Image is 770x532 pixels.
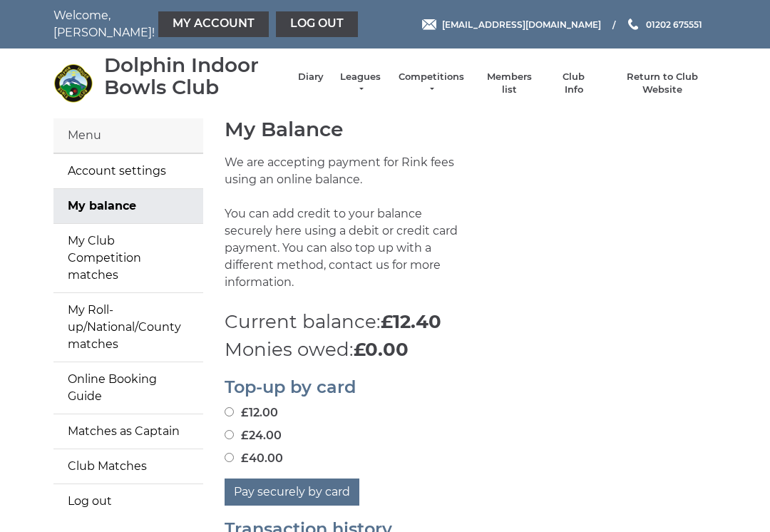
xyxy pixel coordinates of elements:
[442,19,601,29] span: [EMAIL_ADDRESS][DOMAIN_NAME]
[225,378,717,397] h2: Top-up by card
[53,484,203,518] a: Log out
[53,449,203,484] a: Club Matches
[158,11,269,37] a: My Account
[422,19,436,30] img: Email
[225,336,717,364] p: Monies owed:
[53,414,203,449] a: Matches as Captain
[628,19,638,30] img: Phone us
[225,450,283,467] label: £40.00
[422,18,601,31] a: Email [EMAIL_ADDRESS][DOMAIN_NAME]
[626,18,702,31] a: Phone us 01202 675551
[53,118,203,153] div: Menu
[225,430,234,439] input: £24.00
[225,308,717,336] p: Current balance:
[225,118,717,140] h1: My Balance
[225,407,234,416] input: £12.00
[338,71,383,96] a: Leagues
[53,154,203,188] a: Account settings
[298,71,324,83] a: Diary
[104,54,284,98] div: Dolphin Indoor Bowls Club
[53,189,203,223] a: My balance
[225,479,359,506] button: Pay securely by card
[609,71,717,96] a: Return to Club Website
[53,63,93,103] img: Dolphin Indoor Bowls Club
[276,11,358,37] a: Log out
[225,453,234,462] input: £40.00
[381,310,441,333] strong: £12.40
[225,154,460,308] p: We are accepting payment for Rink fees using an online balance. You can add credit to your balanc...
[53,224,203,292] a: My Club Competition matches
[553,71,595,96] a: Club Info
[646,19,702,29] span: 01202 675551
[53,362,203,414] a: Online Booking Guide
[225,404,278,421] label: £12.00
[397,71,466,96] a: Competitions
[479,71,538,96] a: Members list
[53,293,203,362] a: My Roll-up/National/County matches
[53,7,317,41] nav: Welcome, [PERSON_NAME]!
[354,338,409,361] strong: £0.00
[225,427,282,444] label: £24.00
